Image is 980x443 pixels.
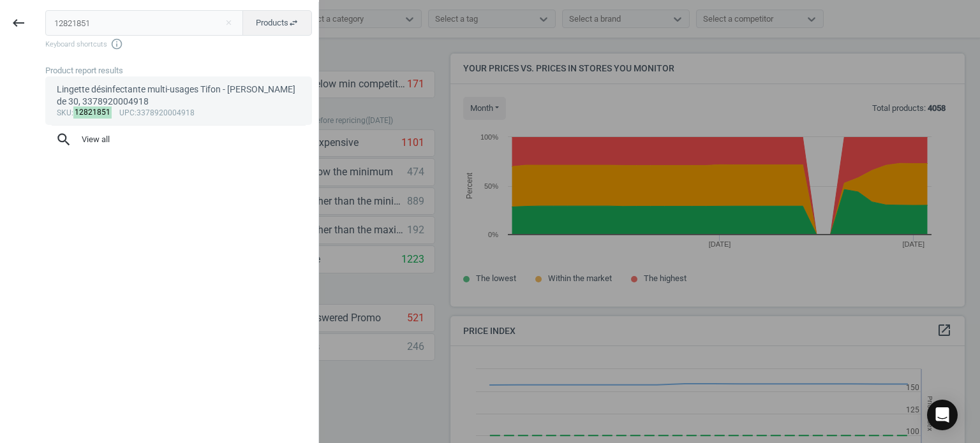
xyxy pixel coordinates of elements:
[57,108,301,119] div: : :3378920004918
[45,10,244,36] input: Enter the SKU or product name
[110,38,123,50] i: info_outline
[73,106,112,119] mark: 12821851
[56,131,72,148] i: search
[45,65,318,76] div: Product report results
[56,131,302,148] span: View all
[45,126,312,154] button: searchView all
[57,108,71,117] span: sku
[4,8,33,38] button: keyboard_backspace
[57,84,301,108] div: Lingette désinfectante multi-usages Tifon - [PERSON_NAME] de 30, 3378920004918
[242,10,312,36] button: Productsswap_horiz
[119,108,135,117] span: upc
[256,17,299,29] span: Products
[288,18,299,28] i: swap_horiz
[927,400,958,430] div: Open Intercom Messenger
[11,15,26,31] i: keyboard_backspace
[219,17,238,29] button: Close
[45,38,312,50] span: Keyboard shortcuts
